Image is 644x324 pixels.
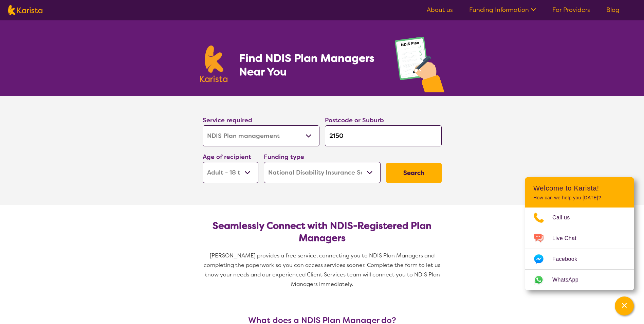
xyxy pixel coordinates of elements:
[552,213,578,223] span: Call us
[239,51,381,78] h1: Find NDIS Plan Managers Near You
[533,195,626,201] p: How can we help you [DATE]?
[525,177,634,290] div: Channel Menu
[386,163,442,183] button: Search
[325,116,384,124] label: Postcode or Suburb
[552,275,587,285] span: WhatsApp
[203,116,252,124] label: Service required
[552,254,585,264] span: Facebook
[208,220,436,244] h2: Seamlessly Connect with NDIS-Registered Plan Managers
[204,252,442,288] span: [PERSON_NAME] provides a free service, connecting you to NDIS Plan Managers and completing the pa...
[615,296,634,316] button: Channel Menu
[525,208,634,290] ul: Choose channel
[203,153,251,161] label: Age of recipient
[325,125,442,146] input: Type
[552,233,585,244] span: Live Chat
[427,6,453,14] a: About us
[606,6,620,14] a: Blog
[395,37,444,96] img: plan-management
[552,6,590,14] a: For Providers
[469,6,536,14] a: Funding Information
[533,184,626,192] h2: Welcome to Karista!
[200,46,228,82] img: Karista logo
[525,270,634,290] a: Web link opens in a new tab.
[8,5,42,15] img: Karista logo
[264,153,304,161] label: Funding type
